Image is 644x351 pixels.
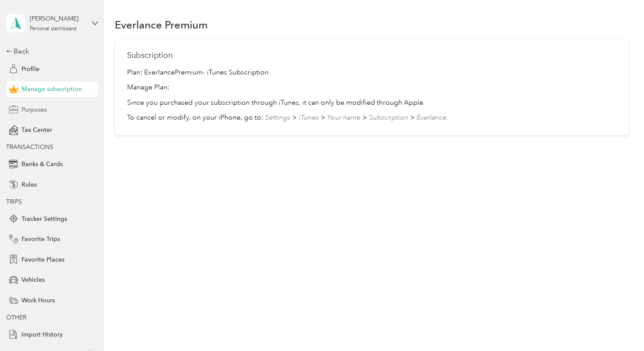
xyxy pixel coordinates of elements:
[30,26,77,32] div: Personal dashboard
[21,255,64,264] span: Favorite Places
[23,23,96,30] div: Domain: [DOMAIN_NAME]
[6,314,26,321] span: OTHER
[21,214,67,223] span: Tracker Settings
[6,143,53,151] span: TRANSACTIONS
[21,85,82,94] span: Manage subscription
[417,113,446,122] span: Everlance
[327,113,361,122] span: Your name
[14,14,21,21] img: logo_orange.svg
[33,52,78,57] div: Domain Overview
[97,52,148,57] div: Keywords by Traffic
[127,82,616,93] p: Manage Plan:
[21,64,39,74] span: Profile
[21,234,60,244] span: Favorite Trips
[21,160,63,169] span: Banks & Cards
[21,330,63,339] span: Import History
[595,302,644,351] iframe: Everlance-gr Chat Button Frame
[14,23,21,30] img: website_grey.svg
[21,125,52,135] span: Tax Center
[21,180,37,189] span: Rules
[24,51,31,58] img: tab_domain_overview_orange.svg
[87,51,94,58] img: tab_keywords_by_traffic_grey.svg
[127,67,616,78] p: Plan: Everlance Premium - iTunes Subscription
[21,275,45,284] span: Vehicles
[21,296,55,305] span: Work Hours
[265,113,290,122] span: Settings
[6,198,22,206] span: TRIPS
[30,14,85,23] div: [PERSON_NAME]
[369,113,408,122] span: Subscription
[21,105,47,114] span: Purposes
[6,46,94,57] div: Back
[25,14,43,21] div: v 4.0.25
[127,51,616,60] h1: Subscription
[299,113,319,122] span: iTunes
[127,113,616,123] p: To cancel or modify, on your iPhone, go to: > > > > .
[115,20,208,29] h1: Everlance Premium
[127,98,616,108] p: Since you purchased your subscription through iTunes, it can only be modified through Apple.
